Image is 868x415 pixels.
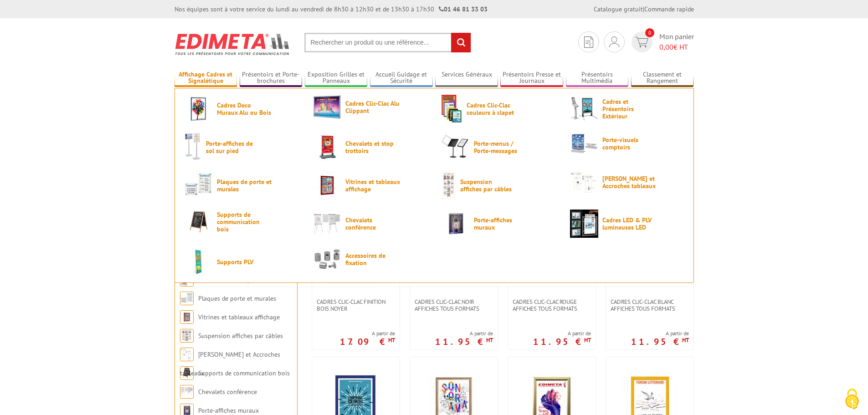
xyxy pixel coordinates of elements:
[180,292,194,305] img: Plaques de porte et murales
[206,140,261,154] span: Porte-affiches de sol sur pied
[217,211,272,233] span: Supports de communication bois
[594,5,694,14] div: |
[415,298,493,312] span: Cadres clic-clac noir affiches tous formats
[682,336,689,344] sup: HT
[631,330,689,337] span: A partir de
[645,28,654,37] span: 0
[442,210,555,238] a: Porte-affiches muraux
[198,294,276,302] a: Plaques de porte et murales
[644,5,694,13] a: Commande rapide
[602,98,657,120] span: Cadres et Présentoirs Extérieur
[175,27,291,61] img: Edimeta
[175,71,237,86] a: Affichage Cadres et Signalétique
[566,71,629,86] a: Présentoirs Multimédia
[185,248,298,276] a: Supports PLV
[508,298,596,312] a: Cadres clic-clac rouge affiches tous formats
[312,298,400,312] a: CADRES CLIC-CLAC FINITION BOIS NOYER
[313,248,341,270] img: Accessoires de fixation
[313,210,427,238] a: Chevalets conférence
[185,171,298,200] a: Plaques de porte et murales
[836,384,868,415] button: Cookies (fenêtre modale)
[180,385,194,399] img: Chevalets conférence
[185,133,202,161] img: Porte-affiches de sol sur pied
[602,175,657,190] span: [PERSON_NAME] et Accroches tableaux
[435,71,498,86] a: Services Généraux
[340,330,395,337] span: A partir de
[185,210,298,234] a: Supports de communication bois
[345,252,400,266] span: Accessoires de fixation
[340,339,395,344] p: 17.09 €
[570,95,598,123] img: Cadres et Présentoirs Extérieur
[570,95,684,123] a: Cadres et Présentoirs Extérieur
[602,136,657,151] span: Porte-visuels comptoirs
[570,133,598,154] img: Porte-visuels comptoirs
[570,171,598,193] img: Cimaises et Accroches tableaux
[313,95,341,119] img: Cadres Clic-Clac Alu Clippant
[198,369,290,377] a: Supports de communication bois
[313,171,341,200] img: Vitrines et tableaux affichage
[388,336,395,344] sup: HT
[198,406,259,415] a: Porte-affiches muraux
[185,95,213,123] img: Cadres Deco Muraux Alu ou Bois
[185,133,298,161] a: Porte-affiches de sol sur pied
[629,31,694,52] a: devis rapide 0 Mon panier 0,00€ HT
[313,133,427,161] a: Chevalets et stop trottoirs
[513,298,591,312] span: Cadres clic-clac rouge affiches tous formats
[442,171,456,200] img: Suspension affiches par câbles
[435,339,493,344] p: 11.95 €
[631,339,689,344] p: 11.95 €
[185,248,213,276] img: Supports PLV
[345,100,400,114] span: Cadres Clic-Clac Alu Clippant
[486,336,493,344] sup: HT
[370,71,433,86] a: Accueil Guidage et Sécurité
[180,329,194,343] img: Suspension affiches par câbles
[185,171,213,200] img: Plaques de porte et murales
[198,332,283,340] a: Suspension affiches par câbles
[474,216,529,231] span: Porte-affiches muraux
[570,210,684,238] a: Cadres LED & PLV lumineuses LED
[602,216,657,231] span: Cadres LED & PLV lumineuses LED
[185,210,213,234] img: Supports de communication bois
[533,330,591,337] span: A partir de
[659,31,694,52] span: Mon panier
[635,37,648,47] img: devis rapide
[313,171,427,200] a: Vitrines et tableaux affichage
[442,95,462,123] img: Cadres Clic-Clac couleurs à clapet
[594,5,643,13] a: Catalogue gratuit
[533,339,591,344] p: 11.95 €
[313,95,427,119] a: Cadres Clic-Clac Alu Clippant
[180,348,194,361] img: Cimaises et Accroches tableaux
[570,210,598,238] img: Cadres LED & PLV lumineuses LED
[631,71,694,86] a: Classement et Rangement
[841,388,863,410] img: Cookies (fenêtre modale)
[217,102,272,116] span: Cadres Deco Muraux Alu ou Bois
[606,298,693,312] a: Cadres clic-clac blanc affiches tous formats
[198,313,280,321] a: Vitrines et tableaux affichage
[451,33,471,52] input: rechercher
[442,171,555,200] a: Suspension affiches par câbles
[313,210,341,238] img: Chevalets conférence
[500,71,563,86] a: Présentoirs Presse et Journaux
[570,171,684,193] a: [PERSON_NAME] et Accroches tableaux
[345,178,400,193] span: Vitrines et tableaux affichage
[659,42,673,51] span: 0,00
[659,42,694,52] span: € HT
[439,5,488,13] strong: 01 46 81 33 03
[180,310,194,324] img: Vitrines et tableaux affichage
[442,210,470,238] img: Porte-affiches muraux
[435,330,493,337] span: A partir de
[570,133,684,154] a: Porte-visuels comptoirs
[217,258,272,266] span: Supports PLV
[180,350,280,377] a: [PERSON_NAME] et Accroches tableaux
[240,71,303,86] a: Présentoirs et Porte-brochures
[609,36,619,47] img: devis rapide
[467,102,521,116] span: Cadres Clic-Clac couleurs à clapet
[175,5,488,14] div: Nos équipes sont à votre service du lundi au vendredi de 8h30 à 12h30 et de 13h30 à 17h30
[410,298,498,312] a: Cadres clic-clac noir affiches tous formats
[313,133,341,161] img: Chevalets et stop trottoirs
[304,33,471,52] input: Rechercher un produit ou une référence...
[313,248,427,270] a: Accessoires de fixation
[584,336,591,344] sup: HT
[217,178,272,193] span: Plaques de porte et murales
[460,178,515,193] span: Suspension affiches par câbles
